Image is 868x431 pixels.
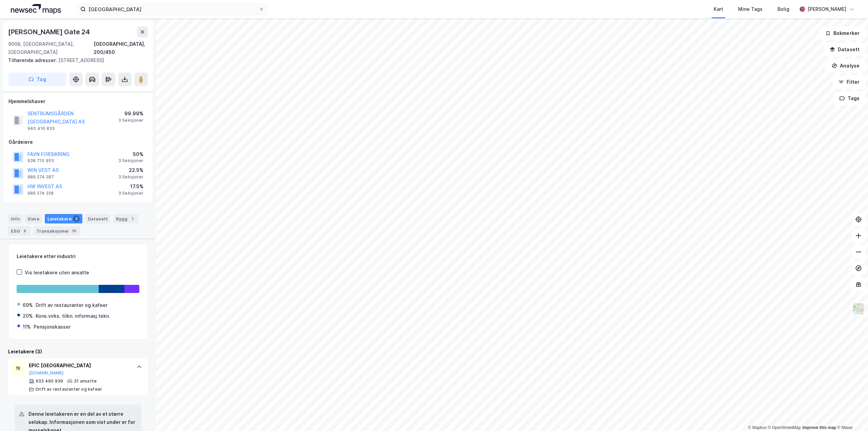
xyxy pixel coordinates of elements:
div: Gårdeiere [8,138,147,146]
div: Eiere [25,214,42,223]
div: 31 ansatte [74,378,97,384]
img: Z [852,302,865,315]
div: 50% [118,150,143,158]
div: [PERSON_NAME] Gate 24 [8,26,91,37]
div: [STREET_ADDRESS] [8,56,142,64]
div: Drift av restauranter og kafeer [36,301,107,309]
div: Leietakere [45,214,82,223]
button: Filter [833,75,865,89]
div: 3 Seksjoner [118,118,143,123]
a: Improve this map [803,425,836,430]
div: Leietakere (3) [8,348,148,356]
div: 3 [73,215,80,222]
div: 69% [23,301,33,309]
div: 22.5% [118,166,143,174]
button: Tags [834,92,865,105]
div: 20% [23,312,33,320]
div: ESG [8,226,31,236]
div: 8 [21,228,28,234]
div: 99.99% [118,110,143,118]
div: Kons.virks. tilkn. informasj.tekn. [36,312,110,320]
div: 938 710 953 [27,158,54,163]
div: EPIC [GEOGRAPHIC_DATA] [29,361,130,370]
div: 1 [129,215,136,222]
input: Søk på adresse, matrikkel, gårdeiere, leietakere eller personer [86,4,259,14]
div: [PERSON_NAME] [808,5,846,13]
span: Tilhørende adresser: [8,57,58,63]
div: Kart [714,5,723,13]
div: [GEOGRAPHIC_DATA], 200/450 [94,40,148,56]
div: 3 Seksjoner [118,158,143,163]
button: Bokmerker [820,26,865,40]
div: Pensjonskasser [34,323,71,331]
div: Vis leietakere uten ansatte [25,269,89,277]
a: OpenStreetMap [768,425,801,430]
div: 17.5% [118,182,143,191]
div: 9008, [GEOGRAPHIC_DATA], [GEOGRAPHIC_DATA] [8,40,94,56]
div: 3 Seksjoner [118,174,143,180]
button: Tag [8,73,66,86]
div: 989 274 287 [27,174,54,180]
a: Mapbox [748,425,767,430]
div: 10 [71,228,78,234]
div: Mine Tags [738,5,763,13]
div: 940 416 833 [27,126,55,131]
div: 933 490 939 [36,378,63,384]
iframe: Chat Widget [834,398,868,431]
div: Kontrollprogram for chat [834,398,868,431]
div: 11% [23,323,31,331]
div: 3 Seksjoner [118,191,143,196]
div: Bygg [113,214,138,223]
button: Analyse [826,59,865,73]
div: Leietakere etter industri [17,252,139,260]
button: [DOMAIN_NAME] [29,370,64,376]
img: logo.a4113a55bc3d86da70a041830d287a7e.svg [11,4,61,14]
div: Datasett [85,214,111,223]
div: 989 274 228 [27,191,54,196]
div: Bolig [777,5,789,13]
div: Info [8,214,22,223]
div: Drift av restauranter og kafeer [36,387,102,392]
div: Transaksjoner [34,226,80,236]
div: Hjemmelshaver [8,97,147,105]
button: Datasett [824,43,865,56]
